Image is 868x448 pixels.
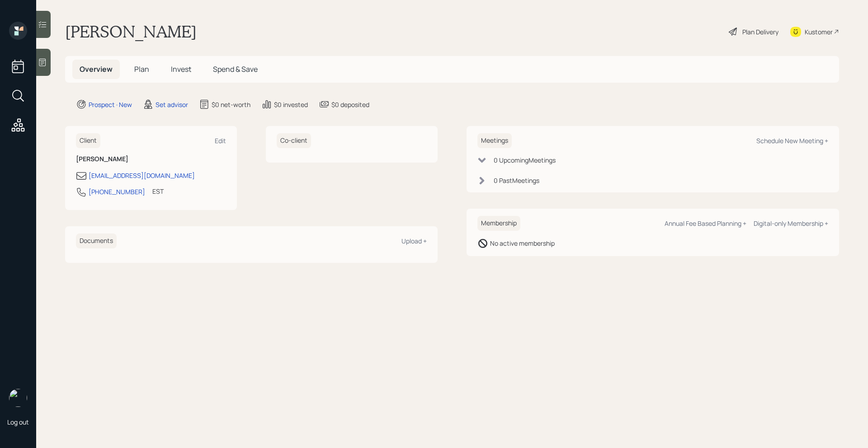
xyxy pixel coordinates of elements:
[401,237,427,245] div: Upload +
[331,100,369,109] div: $0 deposited
[754,219,828,228] div: Digital-only Membership +
[76,233,117,248] h6: Documents
[213,64,258,74] span: Spend & Save
[215,136,226,145] div: Edit
[89,100,132,109] div: Prospect · New
[494,155,556,165] div: 0 Upcoming Meeting s
[152,187,164,196] div: EST
[89,171,195,180] div: [EMAIL_ADDRESS][DOMAIN_NAME]
[76,133,100,148] h6: Client
[156,100,188,109] div: Set advisor
[742,27,778,37] div: Plan Delivery
[477,216,520,231] h6: Membership
[9,389,27,407] img: retirable_logo.png
[277,133,311,148] h6: Co-client
[134,64,149,74] span: Plan
[65,22,197,42] h1: [PERSON_NAME]
[212,100,250,109] div: $0 net-worth
[490,238,555,248] div: No active membership
[494,176,539,185] div: 0 Past Meeting s
[665,219,746,228] div: Annual Fee Based Planning +
[7,418,29,426] div: Log out
[171,64,191,74] span: Invest
[274,100,308,109] div: $0 invested
[756,136,828,145] div: Schedule New Meeting +
[89,187,145,196] div: [PHONE_NUMBER]
[80,64,113,74] span: Overview
[805,27,833,37] div: Kustomer
[477,133,512,148] h6: Meetings
[76,155,226,163] h6: [PERSON_NAME]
